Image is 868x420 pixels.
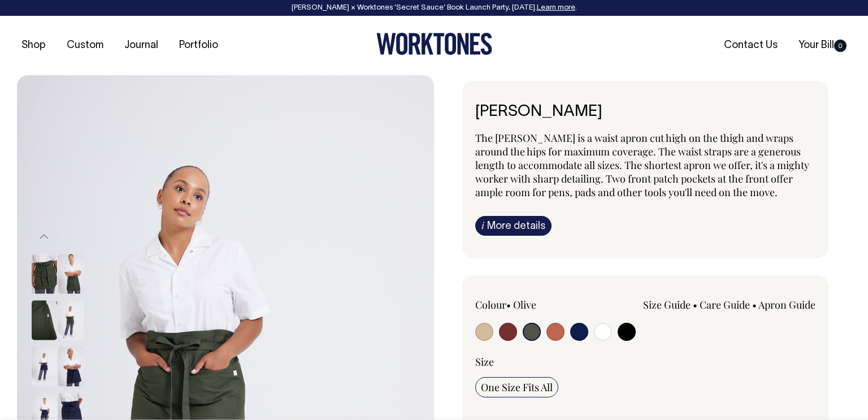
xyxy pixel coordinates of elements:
img: olive [32,301,57,340]
div: Size [475,355,815,369]
img: dark-navy [32,347,57,387]
img: olive [32,254,57,294]
img: olive [58,301,84,340]
a: Learn more [537,5,575,11]
a: Shop [17,36,50,55]
img: olive [58,254,84,294]
span: One Size Fits All [481,380,553,394]
a: Custom [62,36,108,55]
input: One Size Fits All [475,377,558,397]
span: The [PERSON_NAME] is a waist apron cut high on the thigh and wraps around the hips for maximum co... [475,131,809,199]
a: Size Guide [643,298,691,311]
a: iMore details [475,216,552,236]
div: [PERSON_NAME] × Worktones ‘Secret Sauce’ Book Launch Party, [DATE]. . [11,4,857,12]
h6: [PERSON_NAME] [475,103,815,121]
a: Contact Us [719,36,782,55]
span: • [752,298,757,311]
a: Care Guide [700,298,750,311]
span: i [481,219,484,231]
a: Apron Guide [758,298,815,311]
label: Olive [513,298,536,311]
div: Colour [475,298,611,311]
a: Portfolio [175,36,223,55]
span: • [506,298,511,311]
button: Previous [36,224,53,250]
span: 0 [834,40,847,52]
span: • [693,298,697,311]
a: Your Bill0 [794,36,851,55]
img: dark-navy [58,347,84,387]
a: Journal [120,36,163,55]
